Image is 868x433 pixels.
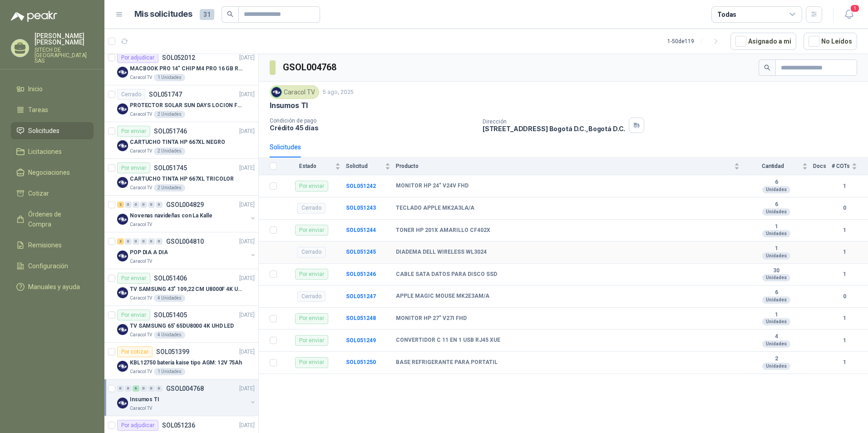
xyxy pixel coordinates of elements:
[35,47,94,64] p: SITECH DE [GEOGRAPHIC_DATA] SAS
[832,163,850,169] span: # COTs
[396,337,500,344] b: CONVERTIDOR C 11 EN 1 USB RJ45 XUE
[295,313,328,324] div: Por enviar
[346,315,376,321] b: SOL051248
[283,60,338,74] h3: GSOL004768
[140,385,147,392] div: 0
[745,179,808,186] b: 6
[156,385,163,392] div: 0
[28,188,49,198] span: Cotizar
[239,311,255,320] p: [DATE]
[117,236,256,265] a: 2 0 0 0 0 0 GSOL004810[DATE] Company LogoPOP DIA A DIACaracol TV
[239,237,255,246] p: [DATE]
[117,162,150,173] div: Por enviar
[117,251,128,261] img: Company Logo
[154,165,187,171] p: SOL051745
[133,202,139,208] div: 0
[117,140,128,151] img: Company Logo
[134,8,192,21] h1: Mis solicitudes
[28,105,48,115] span: Tareas
[148,202,155,208] div: 0
[28,240,62,250] span: Remisiones
[104,122,258,159] a: Por enviarSOL051746[DATE] Company LogoCARTUCHO TINTA HP 667XL NEGROCaracol TV2 Unidades
[483,125,625,133] p: [STREET_ADDRESS] Bogotá D.C. , Bogotá D.C.
[11,80,94,98] a: Inicio
[130,138,225,147] p: CARTUCHO TINTA HP 667XL NEGRO
[117,214,128,225] img: Company Logo
[346,337,376,344] a: SOL051249
[239,90,255,99] p: [DATE]
[832,270,857,279] b: 1
[667,34,723,49] div: 1 - 50 de 119
[832,314,857,323] b: 1
[764,64,770,71] span: search
[104,269,258,306] a: Por enviarSOL051406[DATE] Company LogoTV SAMSUNG 43" 109,22 CM U8000F 4K UHDCaracol TV4 Unidades
[11,143,94,160] a: Licitaciones
[295,269,328,280] div: Por enviar
[295,357,328,368] div: Por enviar
[28,167,70,177] span: Negociaciones
[28,261,68,271] span: Configuración
[130,295,152,302] p: Caracol TV
[239,274,255,283] p: [DATE]
[346,249,376,255] b: SOL051245
[239,384,255,393] p: [DATE]
[346,157,396,175] th: Solicitud
[117,177,128,188] img: Company Logo
[125,202,132,208] div: 0
[832,292,857,301] b: 0
[270,118,475,124] p: Condición de pago
[227,11,233,17] span: search
[239,164,255,172] p: [DATE]
[130,111,152,118] p: Caracol TV
[28,282,80,292] span: Manuales y ayuda
[841,6,857,23] button: 1
[323,88,354,97] p: 5 ago, 2025
[346,227,376,233] a: SOL051244
[346,271,376,277] a: SOL051246
[130,212,212,220] p: Novenas navideñas con La Kalle
[125,238,132,245] div: 0
[396,205,474,212] b: TECLADO APPLE MK2A3LA/A
[35,33,94,45] p: [PERSON_NAME] [PERSON_NAME]
[104,49,258,85] a: Por adjudicarSOL052012[DATE] Company LogoMACBOOK PRO 14" CHIP M4 PRO 16 GB RAM 1TBCaracol TV1 Uni...
[130,359,242,367] p: KBL12750 batería kaise tipo AGM: 12V 75Ah
[117,199,256,228] a: 2 0 0 0 0 0 GSOL004829[DATE] Company LogoNovenas navideñas con La KalleCaracol TV
[130,64,243,73] p: MACBOOK PRO 14" CHIP M4 PRO 16 GB RAM 1TB
[140,238,147,245] div: 0
[104,159,258,196] a: Por enviarSOL051745[DATE] Company LogoCARTUCHO TINTA HP 667XL TRICOLORCaracol TV2 Unidades
[130,322,234,330] p: TV SAMSUNG 65' 65DU8000 4K UHD LED
[396,271,497,278] b: CABLE SATA DATOS PARA DISCO SSD
[396,359,498,366] b: BASE REFRIGERANTE PARA PORTATIL
[11,257,94,275] a: Configuración
[832,226,857,235] b: 1
[117,346,153,357] div: Por cotizar
[346,293,376,300] a: SOL051247
[117,287,128,298] img: Company Logo
[745,355,808,363] b: 2
[346,359,376,365] a: SOL051250
[154,368,185,375] div: 1 Unidades
[11,185,94,202] a: Cotizar
[104,306,258,343] a: Por enviarSOL051405[DATE] Company LogoTV SAMSUNG 65' 65DU8000 4K UHD LEDCaracol TV4 Unidades
[762,340,790,348] div: Unidades
[28,126,59,136] span: Solicitudes
[154,312,187,318] p: SOL051405
[154,74,185,81] div: 1 Unidades
[346,183,376,189] a: SOL051242
[130,148,152,155] p: Caracol TV
[117,310,150,320] div: Por enviar
[117,202,124,208] div: 2
[166,238,204,245] p: GSOL004810
[832,204,857,212] b: 0
[28,147,62,157] span: Licitaciones
[483,118,625,125] p: Dirección
[832,358,857,367] b: 1
[396,249,487,256] b: DIADEMA DELL WIRELESS WL3024
[762,252,790,260] div: Unidades
[745,267,808,275] b: 30
[117,67,128,78] img: Company Logo
[396,293,489,300] b: APPLE MAGIC MOUSE MK2E3AM/A
[832,157,868,175] th: # COTs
